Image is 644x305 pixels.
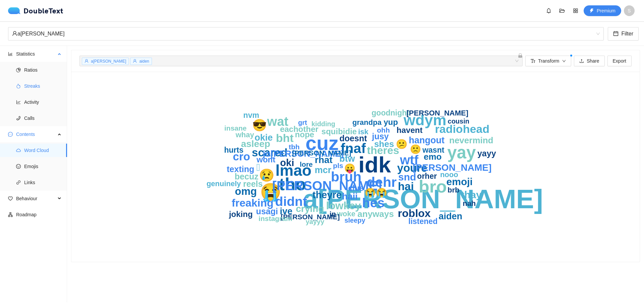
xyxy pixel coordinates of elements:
[372,108,410,117] text: goodnight
[543,5,554,16] button: bell
[24,160,62,173] span: Emojis
[256,155,275,164] text: wont
[241,139,270,149] text: asleep
[422,146,444,154] text: wasnt
[16,68,21,72] span: pie-chart
[12,31,17,36] span: user
[587,57,599,65] span: Share
[235,131,254,139] text: whay
[280,157,294,168] text: oki
[295,130,314,139] text: nope
[262,149,343,159] text: jo[PERSON_NAME]
[232,197,273,209] text: freaking
[544,8,554,13] span: bell
[367,144,399,156] text: theres
[16,100,21,104] span: line-chart
[227,164,254,174] text: texting
[24,144,62,157] span: Word Cloud
[584,5,621,16] button: thunderboltPremium
[398,180,414,193] text: hai
[24,95,62,109] span: Activity
[410,144,421,155] text: 🙁
[518,53,523,58] span: lock
[597,7,615,14] span: Premium
[359,152,391,177] text: idk
[461,189,482,200] text: thay
[16,128,56,141] span: Contents
[613,31,619,37] span: calendar
[224,124,247,132] text: insane
[562,59,566,64] span: down
[435,123,489,135] text: radiohead
[275,162,311,179] text: lmao
[8,7,63,14] div: DoubleText
[207,179,241,188] text: genuinely
[24,79,62,93] span: Streaks
[300,160,313,168] text: lore
[407,109,469,117] text: [PERSON_NAME]
[280,125,319,134] text: eachother
[24,63,62,77] span: Ratios
[607,56,632,66] button: Export
[133,59,137,63] span: user
[447,143,476,162] text: yay
[292,149,351,157] text: [PERSON_NAME]
[358,209,394,219] text: anyways
[353,118,382,127] text: grandpa
[419,177,447,196] text: bro
[329,210,336,218] text: jn
[275,194,307,209] text: didnt
[326,200,361,212] text: lowkey
[589,8,594,14] span: thunderbolt
[331,169,361,184] text: bruh
[24,176,62,189] span: Links
[525,56,571,66] button: font-sizeTransformdown
[272,178,382,193] text: [PERSON_NAME]
[447,186,459,194] text: brb
[298,119,307,126] text: grt
[233,150,250,163] text: cro
[579,59,584,64] span: upload
[449,135,493,145] text: nevermind
[344,163,356,174] text: 😛
[396,139,408,150] text: 😕
[311,120,335,128] text: kidding
[16,148,21,153] span: cloud
[306,132,338,154] text: cuz
[235,172,259,181] text: becuz
[362,196,384,210] text: hes
[398,207,431,219] text: roblox
[12,27,600,40] span: anaya
[16,84,21,88] span: fire
[289,143,300,151] text: tbh
[400,153,419,167] text: wtf
[229,210,253,219] text: joking
[574,56,604,66] button: uploadShare
[235,185,257,197] text: omg
[463,199,476,208] text: nah
[374,139,394,149] text: shes
[256,207,278,216] text: usagi
[255,133,273,143] text: okie
[477,149,496,158] text: yayy
[409,217,438,226] text: listened
[267,115,288,129] text: wat
[608,27,639,41] button: calendarFilter
[224,146,244,154] text: hurts
[403,111,446,129] text: wdym
[8,196,13,201] span: heart
[16,47,56,61] span: Statistics
[384,118,398,127] text: yup
[16,116,21,121] span: phone
[139,59,149,64] span: aiden
[336,210,355,218] text: woke
[315,155,333,165] text: rhat
[16,192,56,205] span: Behaviour
[257,162,260,173] text: 🫩
[8,7,63,14] a: logoDoubleText
[339,154,355,164] text: btw
[409,135,444,145] text: hangout
[296,204,324,214] text: crying
[628,5,631,16] span: S
[372,132,389,141] text: jusy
